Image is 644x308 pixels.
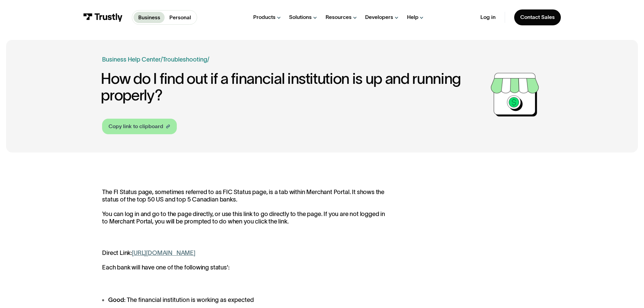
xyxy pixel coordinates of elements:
a: Business Help Center [102,55,161,64]
p: Personal [169,14,191,22]
a: [URL][DOMAIN_NAME] [132,250,195,256]
p: Business [138,14,160,22]
a: Contact Sales [514,9,561,25]
p: The FI Status page, sometimes referred to as FIC Status page, is a tab within Merchant Portal. It... [102,189,385,225]
a: Copy link to clipboard [102,119,177,134]
div: Solutions [289,14,312,21]
strong: Good [108,297,124,303]
a: Troubleshooting [163,56,207,63]
img: Trustly Logo [83,13,123,22]
div: Developers [365,14,393,21]
a: Personal [165,12,195,23]
div: Resources [326,14,352,21]
a: Business [134,12,165,23]
div: Help [407,14,419,21]
li: : The financial institution is working as expected [102,295,385,305]
div: Copy link to clipboard [109,122,163,131]
p: Direct Link: Each bank will have one of the following status': [102,250,385,271]
div: / [161,55,163,64]
div: Products [253,14,276,21]
h1: How do I find out if a financial institution is up and running properly? [101,70,487,104]
div: Contact Sales [520,14,555,21]
a: Log in [480,14,496,21]
div: / [207,55,209,64]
